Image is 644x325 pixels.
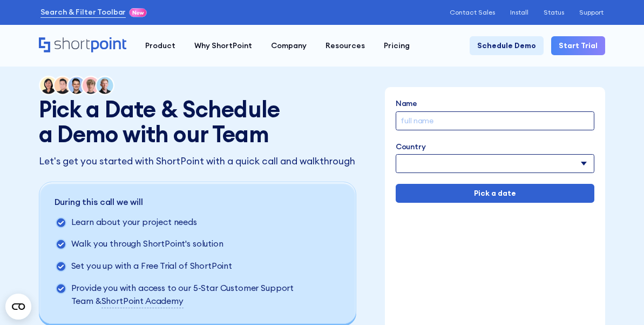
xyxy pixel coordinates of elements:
[396,98,595,203] form: Demo Form
[55,196,310,209] p: During this call we will
[185,36,262,55] a: Why ShortPoint
[71,216,197,230] p: Learn about your project needs
[39,37,127,54] a: Home
[101,295,184,308] a: ShortPoint Academy
[450,9,495,16] a: Contact Sales
[71,260,232,274] p: Set you up with a Free Trial of ShortPoint
[326,40,365,51] div: Resources
[316,36,375,55] a: Resources
[262,36,316,55] a: Company
[71,237,223,252] p: Walk you through ShortPoint's solution
[271,40,307,51] div: Company
[194,40,252,51] div: Why ShortPoint
[145,40,175,51] div: Product
[396,141,595,152] label: Country
[544,9,564,16] a: Status
[396,184,595,203] input: Pick a date
[579,9,604,16] a: Support
[396,98,595,109] label: Name
[39,97,288,147] h1: Pick a Date & Schedule a Demo with our Team
[384,40,410,51] div: Pricing
[590,273,644,325] iframe: Chat Widget
[396,111,595,130] input: full name
[40,6,126,18] a: Search & Filter Toolbar
[551,36,605,55] a: Start Trial
[510,9,528,16] a: Install
[71,282,310,308] p: Provide you with access to our 5-Star Customer Support Team &
[470,36,544,55] a: Schedule Demo
[375,36,419,55] a: Pricing
[136,36,185,55] a: Product
[39,154,370,168] p: Let's get you started with ShortPoint with a quick call and walkthrough
[5,294,31,320] button: Open CMP widget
